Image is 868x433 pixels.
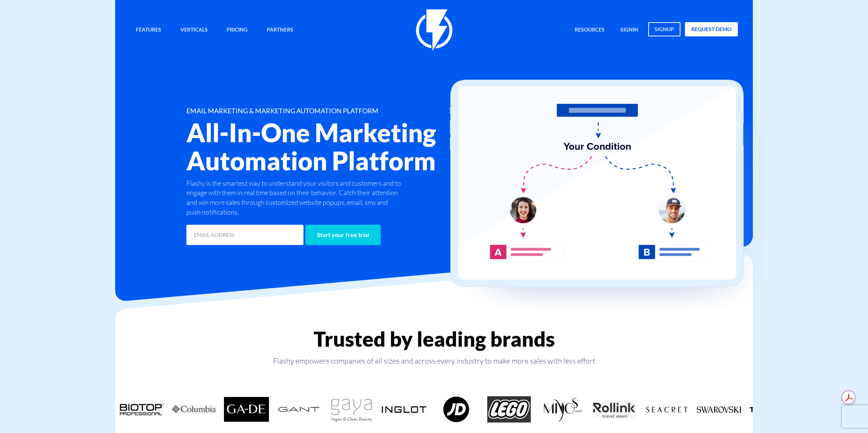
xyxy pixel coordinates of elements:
[186,107,479,115] h1: EMAIL MARKETING & MARKETING AUTOMATION PLATFORM
[305,225,381,245] input: Start your free trial
[115,356,753,366] p: Flashy empowers companies of all sizes and across every industry to make more sales with less effort
[483,396,535,422] div: 9 / 18
[640,396,693,422] div: 12 / 18
[186,119,479,175] h2: All-In-One Marketing Automation Platform
[261,22,299,38] a: Partners
[130,22,167,38] a: Features
[685,22,738,36] a: request demo
[378,396,430,422] div: 7 / 18
[569,22,610,38] a: Resources
[273,396,325,422] div: 5 / 18
[648,22,680,36] a: signup
[745,396,798,422] div: 14 / 18
[430,396,483,422] div: 8 / 18
[535,396,588,422] div: 10 / 18
[186,179,403,217] p: Flashy is the smartest way to understand your visitors and customers and to engage with them in r...
[115,396,168,422] div: 2 / 18
[175,22,213,38] a: Verticals
[325,396,378,422] div: 6 / 18
[588,396,640,422] div: 11 / 18
[221,22,253,38] a: Pricing
[693,396,745,422] div: 13 / 18
[168,396,220,422] div: 3 / 18
[615,22,644,38] a: signin
[115,328,753,350] h2: Trusted by leading brands
[186,225,303,245] input: EMAIL ADDRESS
[220,396,273,422] div: 4 / 18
